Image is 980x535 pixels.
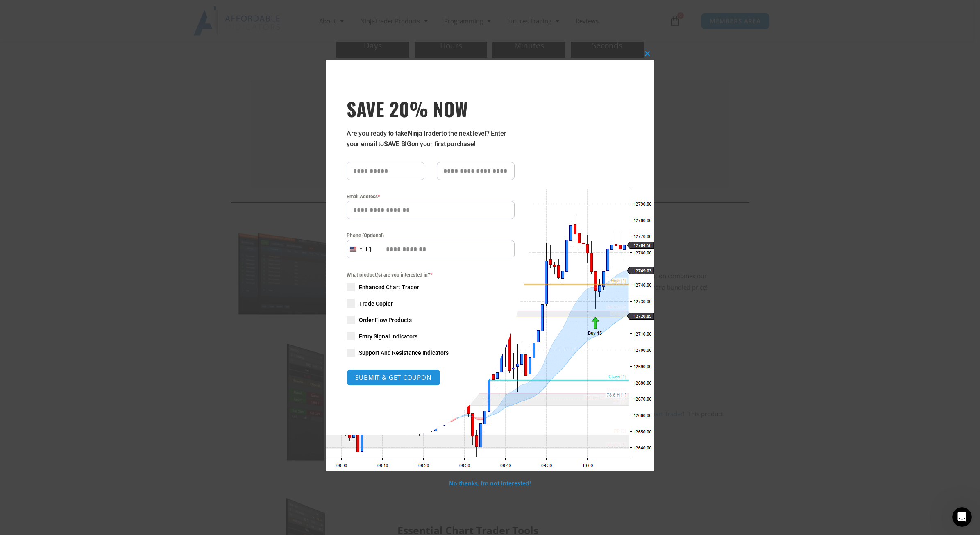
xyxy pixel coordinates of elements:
a: No thanks, I’m not interested! [449,479,531,487]
strong: NinjaTrader [408,129,441,137]
strong: SAVE BIG [384,140,411,148]
label: Enhanced Chart Trader [347,283,515,291]
label: Order Flow Products [347,316,515,324]
p: Are you ready to take to the next level? Enter your email to on your first purchase! [347,128,515,150]
div: +1 [365,244,373,255]
span: Order Flow Products [359,316,412,324]
label: Trade Copier [347,299,515,308]
label: Email Address [347,193,515,201]
label: Support And Resistance Indicators [347,349,515,357]
span: SAVE 20% NOW [347,97,515,120]
button: SUBMIT & GET COUPON [347,369,440,386]
label: Phone (Optional) [347,231,515,240]
span: Enhanced Chart Trader [359,283,419,291]
label: Entry Signal Indicators [347,332,515,340]
span: What product(s) are you interested in? [347,271,515,279]
iframe: Intercom live chat [952,507,972,527]
span: Entry Signal Indicators [359,332,417,340]
span: Trade Copier [359,299,393,308]
button: Selected country [347,240,373,258]
span: Support And Resistance Indicators [359,349,449,357]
